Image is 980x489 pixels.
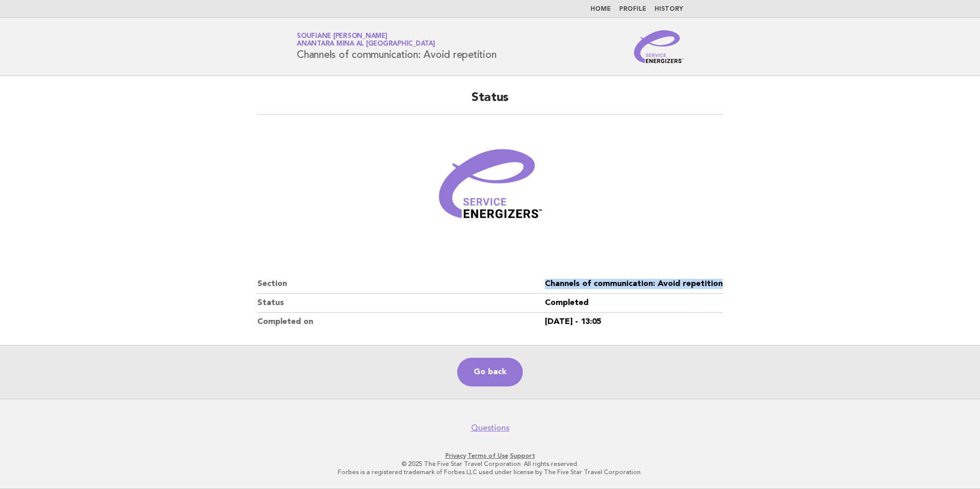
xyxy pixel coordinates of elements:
a: History [655,6,683,12]
a: Home [590,6,611,12]
p: Forbes is a registered trademark of Forbes LLC used under license by The Five Star Travel Corpora... [176,468,804,476]
a: Profile [619,6,646,12]
a: Questions [471,423,509,433]
a: Soufiane [PERSON_NAME]Anantara Mina al [GEOGRAPHIC_DATA] [297,33,435,47]
dd: Channels of communication: Avoid repetition [545,275,723,294]
p: © 2025 The Five Star Travel Corporation. All rights reserved. [176,460,804,468]
img: Service Energizers [634,30,683,63]
h2: Status [257,90,723,115]
a: Terms of Use [467,452,508,459]
dt: Section [257,275,545,294]
a: Privacy [445,452,466,459]
a: Go back [457,358,523,386]
a: Support [510,452,535,459]
h1: Channels of communication: Avoid repetition [297,33,496,60]
dt: Completed on [257,313,545,331]
dd: Completed [545,294,723,313]
dd: [DATE] - 13:05 [545,313,723,331]
dt: Status [257,294,545,313]
span: Anantara Mina al [GEOGRAPHIC_DATA] [297,41,435,48]
img: Verified [428,127,552,250]
p: · · [176,452,804,460]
